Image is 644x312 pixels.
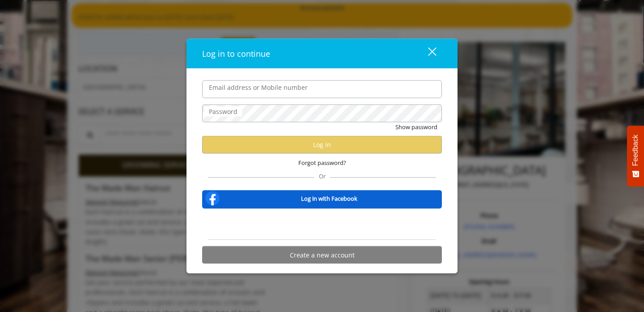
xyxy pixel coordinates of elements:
[203,190,221,207] img: facebook-logo
[395,122,437,131] button: Show password
[204,106,242,116] label: Password
[298,158,346,167] span: Forgot password?
[418,47,436,60] div: close dialog
[202,80,442,98] input: Email address or Mobile number
[627,126,644,186] button: Feedback - Show survey
[277,215,368,234] iframe: Sign in with Google Button
[202,136,442,153] button: Log in
[204,82,312,92] label: Email address or Mobile number
[411,44,442,63] button: close dialog
[301,194,357,203] b: Log in with Facebook
[314,172,330,180] span: Or
[202,104,442,122] input: Password
[631,135,640,166] span: Feedback
[202,246,442,264] button: Create a new account
[202,48,270,59] span: Log in to continue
